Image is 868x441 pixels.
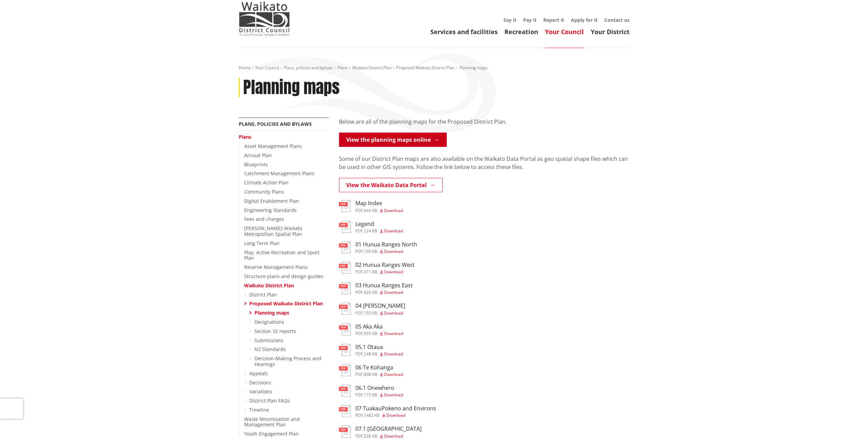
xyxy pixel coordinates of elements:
[503,17,516,23] a: Say it
[339,241,351,253] img: document-pdf.svg
[355,392,363,398] span: pdf
[254,328,296,334] a: Section 32 reports
[244,207,297,213] a: Engineering Standards
[355,332,403,336] div: ,
[364,433,377,439] span: 538 KB
[244,416,300,428] a: Waste Minimisation and Management Plan
[545,28,584,36] a: Your Council
[384,392,403,398] span: Download
[364,208,377,213] span: 944 KB
[355,249,417,254] div: ,
[239,134,251,140] a: Plans
[355,393,403,397] div: ,
[355,433,363,439] span: pdf
[355,344,403,350] h3: 05.1 Otaua
[352,65,392,71] a: Waikato District Plan
[244,179,289,186] a: Climate Action Plan
[543,17,564,23] a: Report it
[355,209,403,213] div: ,
[249,388,272,395] a: Variations
[284,65,333,71] a: Plans, policies and bylaws
[249,291,277,298] a: District Plan
[254,319,284,325] a: Designations
[249,300,323,307] a: Proposed Waikato District Plan
[244,225,302,237] a: [PERSON_NAME]-Waikato Metropolitan Spatial Plan
[249,407,269,413] a: Timeline
[355,323,403,330] h3: 05 Aka Aka
[384,433,403,439] span: Download
[254,355,321,367] a: Decision-Making Process and Hearings
[337,65,348,71] a: Plans
[254,337,283,344] a: Submissions
[430,28,498,36] a: Services and facilities
[339,364,403,377] a: 06 Te Kohanga pdf,898 KB Download
[339,262,415,274] a: 02 Hunua Ranges West pdf,371 KB Download
[364,351,377,357] span: 248 KB
[339,323,403,336] a: 05 Aka Aka pdf,955 KB Download
[364,228,377,234] span: 124 KB
[244,273,323,279] a: Structure plans and design guides
[837,412,861,437] iframe: Messenger Launcher
[244,198,299,204] a: Digital Enablement Plan
[355,208,363,213] span: pdf
[355,434,422,438] div: ,
[244,152,272,158] a: Annual Plan
[339,303,405,315] a: 04 [PERSON_NAME] pdf,155 KB Download
[244,188,284,195] a: Community Plans
[364,331,377,336] span: 955 KB
[244,282,294,289] a: Waikato District Plan
[364,392,377,398] span: 175 KB
[364,289,377,295] span: 420 KB
[355,290,413,294] div: ,
[604,17,630,23] a: Contact us
[384,371,403,377] span: Download
[504,28,538,36] a: Recreation
[249,397,290,404] a: District Plan FAQs
[523,17,536,23] a: Pay it
[239,65,250,71] a: Home
[355,241,417,248] h3: 01 Hunua Ranges North
[254,309,289,316] a: Planning maps
[244,430,299,437] a: Youth Engagement Plan
[355,352,403,356] div: ,
[364,310,377,316] span: 155 KB
[249,370,268,377] a: Appeals
[339,426,422,438] a: 07.1 [GEOGRAPHIC_DATA] pdf,538 KB Download
[355,270,415,274] div: ,
[339,282,351,294] img: document-pdf.svg
[339,405,436,417] a: 07 TuakauPokeno and Environs pdf,1482 KB Download
[339,385,403,397] a: 06.1 Onewhero pdf,175 KB Download
[339,405,351,417] img: document-pdf.svg
[339,200,351,212] img: document-pdf.svg
[254,346,286,352] a: NZ Standards
[384,289,403,295] span: Download
[386,412,406,418] span: Download
[384,228,403,234] span: Download
[384,310,403,316] span: Download
[255,65,279,71] a: Your Council
[355,269,363,275] span: pdf
[339,385,351,397] img: document-pdf.svg
[244,216,284,222] a: Fees and charges
[339,364,351,376] img: document-pdf.svg
[355,303,405,309] h3: 04 [PERSON_NAME]
[364,371,377,377] span: 898 KB
[384,248,403,254] span: Download
[339,221,351,233] img: document-pdf.svg
[591,28,630,36] a: Your District
[384,208,403,213] span: Download
[355,310,363,316] span: pdf
[355,426,422,432] h3: 07.1 [GEOGRAPHIC_DATA]
[571,17,598,23] a: Apply for it
[355,371,363,377] span: pdf
[339,118,630,126] p: Below are all of the planning maps for the Proposed District Plan.
[244,249,320,261] a: Play, Active Recreation and Sport Plan
[396,65,455,71] a: Proposed Waikato District Plan
[239,121,312,127] a: Plans, policies and bylaws
[339,344,351,356] img: document-pdf.svg
[339,221,403,233] a: Legend pdf,124 KB Download
[339,303,351,315] img: document-pdf.svg
[355,331,363,336] span: pdf
[384,351,403,357] span: Download
[364,269,377,275] span: 371 KB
